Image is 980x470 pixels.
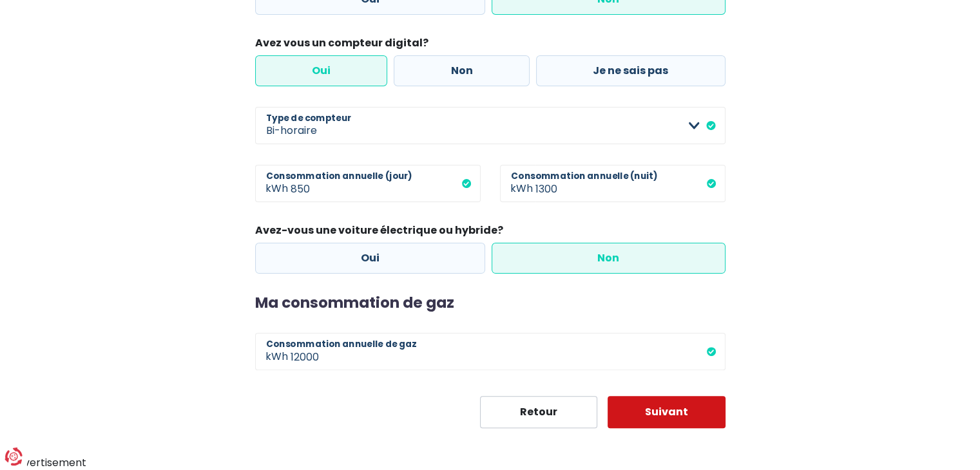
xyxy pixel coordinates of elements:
legend: Avez vous un compteur digital? [255,35,725,55]
span: kWh [255,333,291,370]
label: Non [394,55,530,86]
label: Je ne sais pas [536,55,725,86]
label: Oui [255,55,388,86]
h2: Ma consommation de gaz [255,294,725,312]
label: Non [492,243,725,274]
legend: Avez-vous une voiture électrique ou hybride? [255,223,725,243]
span: kWh [500,165,535,202]
span: kWh [255,165,291,202]
button: Retour [480,396,598,428]
label: Oui [255,243,486,274]
button: Suivant [608,396,725,428]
